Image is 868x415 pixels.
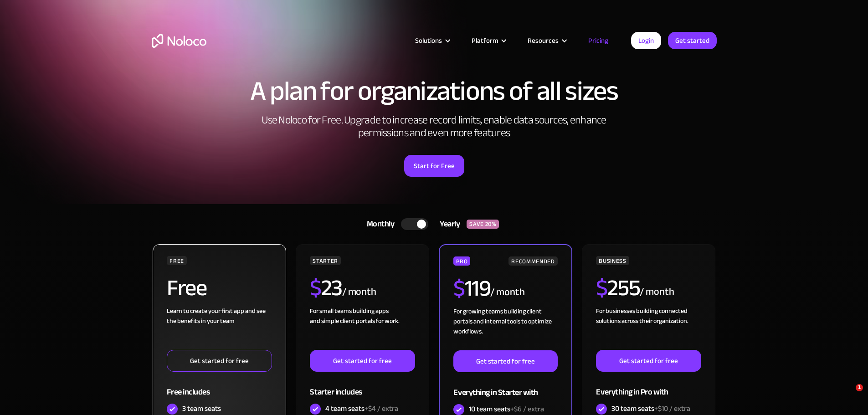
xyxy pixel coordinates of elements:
a: Start for Free [404,155,464,177]
span: 1 [856,384,863,391]
div: SAVE 20% [467,220,499,229]
div: Solutions [404,35,460,46]
div: Solutions [415,35,442,46]
div: Monthly [355,217,401,231]
span: $ [596,266,607,309]
div: Resources [528,35,559,46]
div: Everything in Pro with [596,372,701,401]
div: BUSINESS [596,256,629,265]
h2: Use Noloco for Free. Upgrade to increase record limits, enable data sources, enhance permissions ... [252,114,616,139]
div: Platform [460,35,516,46]
a: Login [631,32,661,49]
h2: Free [167,277,206,299]
div: Everything in Starter with [453,372,557,402]
span: $ [310,266,321,309]
a: Get started for free [596,350,701,372]
div: FREE [167,256,187,265]
div: Learn to create your first app and see the benefits in your team ‍ [167,306,272,350]
div: For growing teams building client portals and internal tools to optimize workflows. [453,307,557,350]
a: Pricing [577,35,620,46]
div: / month [342,285,376,299]
h2: 119 [453,277,490,300]
h1: A plan for organizations of all sizes [152,77,717,105]
div: Yearly [428,217,467,231]
a: Get started for free [453,350,557,372]
iframe: Intercom notifications message [686,327,868,390]
a: Get started for free [310,350,415,372]
div: PRO [453,256,470,266]
div: RECOMMENDED [508,256,557,266]
div: / month [490,285,524,300]
div: Resources [516,35,577,46]
h2: 255 [596,277,640,299]
span: $ [453,267,465,310]
a: Get started for free [167,350,272,372]
div: 10 team seats [469,404,544,414]
h2: 23 [310,277,342,299]
div: Platform [472,35,498,46]
a: home [152,34,206,48]
div: Starter includes [310,372,415,401]
iframe: Intercom live chat [837,384,859,406]
a: Get started [668,32,717,49]
div: / month [640,285,674,299]
div: 4 team seats [325,404,398,414]
div: Free includes [167,372,272,401]
div: 30 team seats [611,404,690,414]
div: For businesses building connected solutions across their organization. ‍ [596,306,701,350]
div: STARTER [310,256,340,265]
div: 3 team seats [182,404,221,414]
div: For small teams building apps and simple client portals for work. ‍ [310,306,415,350]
